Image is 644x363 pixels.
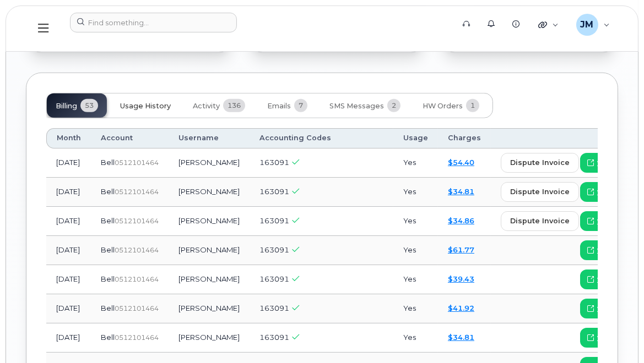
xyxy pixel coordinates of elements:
span: JM [581,18,594,31]
td: [DATE] [46,207,91,236]
div: Quicklinks [531,14,566,36]
div: Janey McLaughlin [569,14,618,36]
span: 0512101464 [115,158,159,167]
span: dispute invoice [510,216,570,226]
button: dispute invoice [501,182,579,202]
a: view [580,299,623,318]
span: 0512101464 [115,304,159,312]
span: 163091 [259,333,289,342]
span: Usage History [120,102,171,111]
span: view [597,216,614,226]
a: $34.86 [448,216,474,225]
a: view [580,153,623,173]
span: 7 [294,99,307,112]
span: 163091 [259,216,289,225]
th: Usage [393,128,438,148]
span: HW Orders [423,102,463,111]
a: $34.81 [448,187,474,196]
a: $34.81 [448,333,474,342]
a: $54.40 [448,158,474,167]
a: $39.43 [448,274,474,283]
th: Charges [438,128,491,148]
span: Bell [101,304,115,312]
td: Yes [393,178,438,207]
td: Yes [393,207,438,236]
span: Bell [101,245,115,254]
th: Username [169,128,250,148]
td: [DATE] [46,148,91,178]
span: dispute invoice [510,186,570,197]
td: [PERSON_NAME] [169,178,250,207]
td: [DATE] [46,294,91,323]
span: 0512101464 [115,217,159,225]
td: Yes [393,236,438,265]
span: dispute invoice [510,157,570,168]
span: 163091 [259,158,289,167]
span: view [597,304,614,313]
span: Bell [101,158,115,167]
a: view [580,211,623,231]
span: view [597,158,614,168]
button: dispute invoice [501,153,579,173]
span: 0512101464 [115,275,159,283]
td: Yes [393,148,438,178]
a: $61.77 [448,245,474,254]
span: view [597,333,614,343]
span: 163091 [259,274,289,283]
input: Find something... [70,13,237,32]
span: 0512101464 [115,333,159,342]
span: Activity [193,102,220,111]
span: Bell [101,187,115,196]
span: view [597,245,614,255]
td: [DATE] [46,323,91,353]
span: 163091 [259,187,289,196]
td: [DATE] [46,236,91,265]
a: view [580,328,623,348]
a: $41.92 [448,304,474,312]
span: Emails [267,102,291,111]
td: [PERSON_NAME] [169,207,250,236]
span: 163091 [259,304,289,312]
a: view [580,240,623,260]
span: Bell [101,333,115,342]
span: Bell [101,274,115,283]
td: [PERSON_NAME] [169,148,250,178]
td: [DATE] [46,265,91,294]
td: [PERSON_NAME] [169,323,250,353]
td: [DATE] [46,178,91,207]
td: [PERSON_NAME] [169,236,250,265]
span: 163091 [259,245,289,254]
span: 2 [387,99,401,112]
span: Bell [101,216,115,225]
span: 0512101464 [115,246,159,254]
span: 136 [223,99,245,112]
a: view [580,269,623,289]
th: Month [46,128,91,148]
th: Account [91,128,169,148]
span: view [597,274,614,284]
span: 0512101464 [115,188,159,196]
td: [PERSON_NAME] [169,265,250,294]
td: Yes [393,265,438,294]
th: Accounting Codes [250,128,393,148]
a: view [580,182,623,202]
td: Yes [393,323,438,353]
td: [PERSON_NAME] [169,294,250,323]
span: view [597,187,614,197]
button: dispute invoice [501,211,579,231]
span: SMS Messages [329,102,384,111]
span: 1 [466,99,479,112]
td: Yes [393,294,438,323]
